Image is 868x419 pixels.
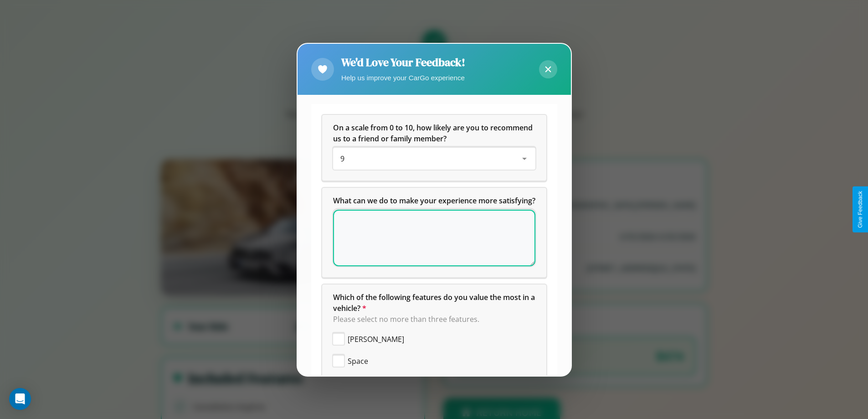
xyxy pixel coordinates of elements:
span: Please select no more than three features. [333,314,479,324]
span: Space [348,356,368,367]
span: 9 [340,154,344,164]
span: [PERSON_NAME] [348,334,404,345]
span: Which of the following features do you value the most in a vehicle? [333,292,537,313]
span: What can we do to make your experience more satisfying? [333,196,535,206]
div: Open Intercom Messenger [9,388,31,410]
div: On a scale from 0 to 10, how likely are you to recommend us to a friend or family member? [333,148,535,170]
h5: On a scale from 0 to 10, how likely are you to recommend us to a friend or family member? [333,122,535,144]
p: Help us improve your CarGo experience [341,72,465,84]
h2: We'd Love Your Feedback! [341,55,465,70]
span: On a scale from 0 to 10, how likely are you to recommend us to a friend or family member? [333,123,534,144]
div: Give Feedback [857,191,863,228]
div: On a scale from 0 to 10, how likely are you to recommend us to a friend or family member? [322,115,546,181]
